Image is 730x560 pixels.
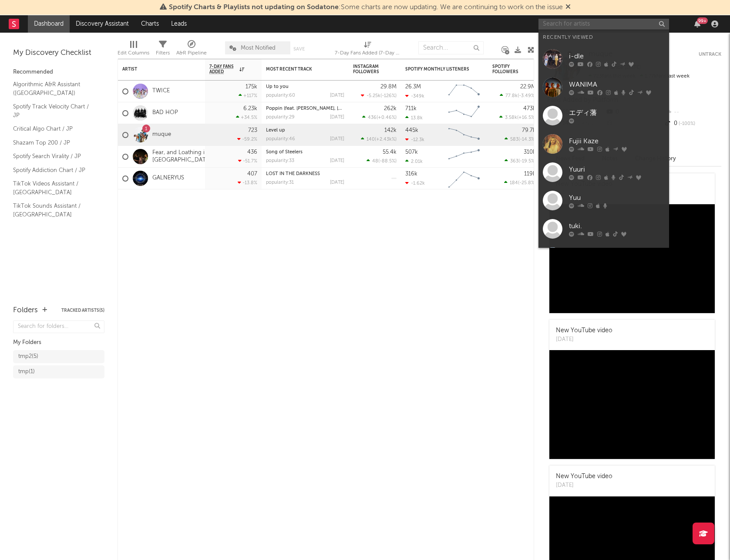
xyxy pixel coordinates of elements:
[543,32,665,43] div: Recently Viewed
[335,37,400,62] div: 7-Day Fans Added (7-Day Fans Added)
[504,180,536,186] div: ( )
[13,102,96,120] a: Spotify Track Velocity Chart / JP
[538,101,669,130] a: エディ藩
[156,37,170,62] div: Filters
[418,41,484,54] input: Search...
[569,221,665,231] div: tuki.
[266,115,295,120] div: popularity: 29
[444,168,484,189] svg: Chart title
[165,15,193,33] a: Leads
[663,107,721,118] div: --
[405,137,424,142] div: -12.3k
[362,115,397,120] div: ( )
[510,181,518,186] span: 184
[266,84,344,89] div: Up to you
[520,137,535,142] span: -14.3 %
[169,4,563,11] span: : Some charts are now updating. We are continuing to work on the issue
[236,115,257,120] div: +34.5 %
[176,48,207,58] div: A&R Pipeline
[382,94,395,98] span: -126 %
[18,367,35,377] div: tmp ( 1 )
[518,115,535,120] span: +16.5 %
[538,215,669,243] a: tuki.
[247,171,257,177] div: 407
[519,94,535,98] span: -3.49 %
[378,115,395,120] span: +0.46 %
[152,175,184,182] a: GALNERYUS
[330,180,344,185] div: [DATE]
[13,138,96,148] a: Shazam Top 200 / JP
[209,64,237,74] span: 7-Day Fans Added
[13,337,104,348] div: My Folders
[13,320,104,333] input: Search for folders...
[505,115,517,120] span: 3.58k
[510,159,518,164] span: 363
[520,84,536,90] div: 22.9M
[238,158,257,164] div: -51.7 %
[538,243,669,271] a: Hitsujibungaku
[13,201,96,219] a: TikTok Sounds Assistant / [GEOGRAPHIC_DATA]
[505,136,536,142] div: ( )
[380,84,397,90] div: 29.8M
[13,67,104,78] div: Recommended
[444,146,484,168] svg: Chart title
[266,128,344,133] div: Level up
[266,137,295,142] div: popularity: 46
[524,171,536,177] div: 119k
[13,350,104,363] a: tmp2(5)
[569,51,665,61] div: i-dle
[70,15,135,33] a: Discovery Assistant
[330,137,344,142] div: [DATE]
[176,37,207,62] div: A&R Pipeline
[569,136,665,146] div: Fujii Kaze
[523,106,536,111] div: 473k
[505,158,536,164] div: ( )
[499,115,536,120] div: ( )
[492,64,523,74] div: Spotify Followers
[677,121,695,126] span: -100 %
[520,159,535,164] span: -19.5 %
[444,102,484,124] svg: Chart title
[376,137,395,142] span: +2.43k %
[538,130,669,158] a: Fujii Kaze
[13,165,96,175] a: Spotify Addiction Chart / JP
[380,159,395,164] span: -88.5 %
[13,365,104,378] a: tmp(1)
[519,181,535,186] span: -25.8 %
[361,93,397,98] div: ( )
[152,88,170,95] a: TWICE
[152,131,171,138] a: muque
[353,64,384,74] div: Instagram Followers
[367,94,380,98] span: -5.25k
[383,149,397,155] div: 55.4k
[266,159,294,163] div: popularity: 33
[238,180,257,186] div: -13.8 %
[367,137,375,142] span: 140
[538,186,669,215] a: Yuu
[361,136,397,142] div: ( )
[266,128,285,133] a: Level up
[266,106,344,111] div: Poppin (feat. Benjazzy, YZERR & Bark)
[510,137,518,142] span: 583
[239,93,257,98] div: +117 %
[266,150,344,155] div: Song of Steelers
[266,67,331,72] div: Most Recent Track
[169,4,339,11] span: Spotify Charts & Playlists not updating on Sodatone
[266,180,294,185] div: popularity: 31
[444,124,484,146] svg: Chart title
[13,179,96,197] a: TikTok Videos Assistant / [GEOGRAPHIC_DATA]
[13,80,96,98] a: Algorithmic A&R Assistant ([GEOGRAPHIC_DATA])
[524,149,536,155] div: 310k
[118,48,149,58] div: Edit Columns
[405,180,425,186] div: -1.62k
[569,108,665,118] div: エディ藩
[241,45,276,51] span: Most Notified
[152,149,211,164] a: Fear, and Loathing in [GEOGRAPHIC_DATA]
[152,109,178,117] a: BAD HOP
[266,84,289,89] a: Up to you
[556,472,612,481] div: New YouTube video
[538,45,669,73] a: i-dle
[330,159,344,163] div: [DATE]
[694,20,700,27] button: 99+
[330,115,344,120] div: [DATE]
